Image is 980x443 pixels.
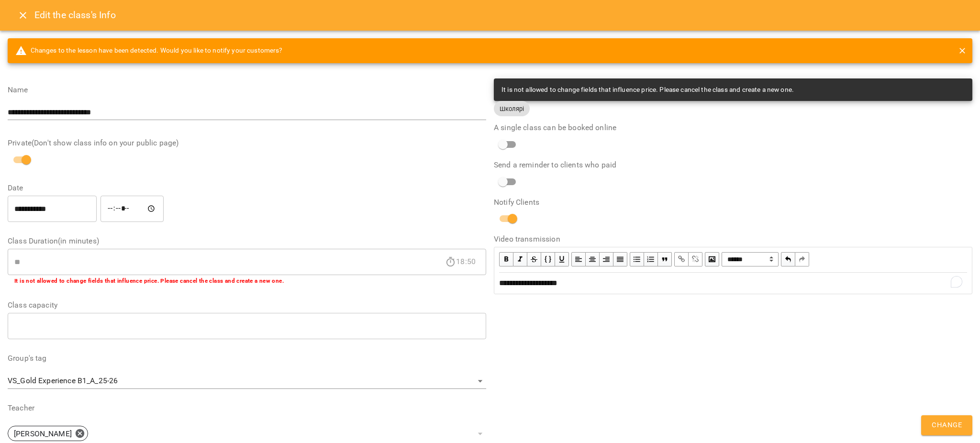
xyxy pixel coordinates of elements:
[722,252,779,266] span: Normal
[14,277,284,284] b: It is not allowed to change fields that influence price. Please cancel the class and create a new...
[8,404,486,412] label: Teacher
[630,252,644,266] button: UL
[555,252,569,266] button: Underline
[658,252,672,266] button: Blockquote
[513,252,527,266] button: Italic
[586,252,600,266] button: Align Center
[499,252,513,266] button: Bold
[541,252,555,266] button: Monospace
[8,184,486,192] label: Date
[722,252,779,266] select: Block type
[8,301,486,309] label: Class capacity
[8,237,486,245] label: Class Duration(in minutes)
[600,252,613,266] button: Align Right
[932,419,962,432] span: Change
[494,235,972,243] label: Video transmission
[795,252,809,266] button: Redo
[921,415,972,435] button: Change
[8,374,486,389] div: VS_Gold Experience B1_A_25-26
[11,4,34,27] button: Close
[689,252,702,266] button: Remove Link
[956,44,969,57] button: close
[8,426,88,441] div: [PERSON_NAME]
[34,8,116,22] h6: Edit the class's Info
[674,252,689,266] button: Link
[781,252,795,266] button: Undo
[494,124,972,132] label: A single class can be booked online
[8,139,486,147] label: Private(Don't show class info on your public page)
[495,273,971,293] div: To enrich screen reader interactions, please activate Accessibility in Grammarly extension settings
[494,199,972,206] label: Notify Clients
[644,252,658,266] button: OL
[8,354,486,362] label: Group's tag
[15,45,283,56] span: Changes to the lesson have been detected. Would you like to notify your customers?
[494,161,972,169] label: Send a reminder to clients who paid
[501,81,794,99] div: It is not allowed to change fields that influence price. Please cancel the class and create a new...
[14,428,72,440] p: [PERSON_NAME]
[613,252,627,266] button: Align Justify
[8,86,486,94] label: Name
[494,104,530,113] span: Школярі
[705,252,719,266] button: Image
[571,252,586,266] button: Align Left
[527,252,541,266] button: Strikethrough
